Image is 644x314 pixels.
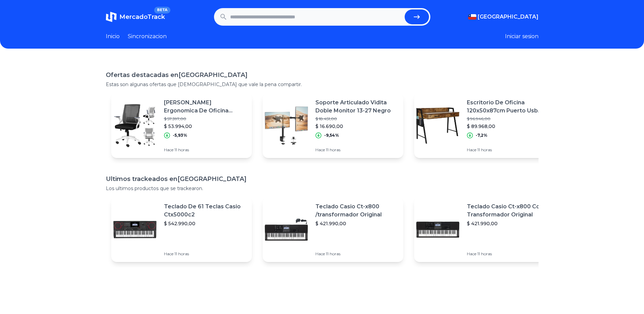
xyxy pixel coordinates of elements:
img: Featured image [111,102,159,149]
p: Teclado Casio Ct-x800 Con Transformador Original [467,203,549,219]
p: $ 96.946,00 [467,116,549,122]
img: Featured image [263,102,310,149]
p: $ 421.990,00 [467,220,549,227]
p: -7,2% [476,133,487,138]
span: BETA [154,7,170,14]
p: Hace 11 horas [467,147,549,153]
p: $ 53.994,00 [164,123,246,130]
p: $ 542.990,00 [164,220,246,227]
p: Hace 11 horas [467,251,549,257]
p: -5,93% [173,133,187,138]
img: Featured image [263,206,310,253]
a: Featured imageTeclado Casio Ct-x800 Con Transformador Original$ 421.990,00Hace 11 horas [414,197,555,262]
a: MercadoTrackBETA [106,11,165,22]
p: Teclado Casio Ct-x800 /transformador Original [315,203,398,219]
p: $ 16.690,00 [315,123,398,130]
img: Featured image [414,102,461,149]
img: Chile [468,14,476,20]
button: Iniciar sesion [505,32,539,41]
p: Hace 11 horas [315,147,398,153]
span: MercadoTrack [119,13,165,21]
p: Teclado De 61 Teclas Casio Ctx5000c2 [164,203,246,219]
h1: Ultimos trackeados en [GEOGRAPHIC_DATA] [106,174,539,184]
a: Featured imageTeclado De 61 Teclas Casio Ctx5000c2$ 542.990,00Hace 11 horas [111,197,252,262]
p: $ 57.397,00 [164,116,246,122]
p: $ 18.451,00 [315,116,398,122]
p: Hace 11 horas [164,251,246,257]
a: Featured imageTeclado Casio Ct-x800 /transformador Original$ 421.990,00Hace 11 horas [263,197,403,262]
p: [PERSON_NAME] Ergonomica De Oficina Escritorio Ejecutiva Látex [164,99,246,115]
p: Hace 11 horas [315,251,398,257]
img: MercadoTrack [106,11,117,22]
a: Inicio [106,32,120,41]
p: Estas son algunas ofertas que [DEMOGRAPHIC_DATA] que vale la pena compartir. [106,81,539,88]
a: Featured image[PERSON_NAME] Ergonomica De Oficina Escritorio Ejecutiva Látex$ 57.397,00$ 53.994,0... [111,93,252,158]
p: Soporte Articulado Vidita Doble Monitor 13-27 Negro [315,99,398,115]
p: $ 421.990,00 [315,220,398,227]
p: Escritorio De Oficina 120x50x87cm Puerto Usb Bolsillo Gancho [467,99,549,115]
p: Los ultimos productos que se trackearon. [106,185,539,192]
a: Sincronizacion [128,32,167,41]
span: [GEOGRAPHIC_DATA] [478,13,539,21]
a: Featured imageSoporte Articulado Vidita Doble Monitor 13-27 Negro$ 18.451,00$ 16.690,00-9,54%Hace... [263,93,403,158]
p: $ 89.968,00 [467,123,549,130]
img: Featured image [414,206,461,253]
p: Hace 11 horas [164,147,246,153]
a: Featured imageEscritorio De Oficina 120x50x87cm Puerto Usb Bolsillo Gancho$ 96.946,00$ 89.968,00-... [414,93,555,158]
button: [GEOGRAPHIC_DATA] [468,13,539,21]
h1: Ofertas destacadas en [GEOGRAPHIC_DATA] [106,70,539,80]
p: -9,54% [324,133,339,138]
img: Featured image [111,206,159,253]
